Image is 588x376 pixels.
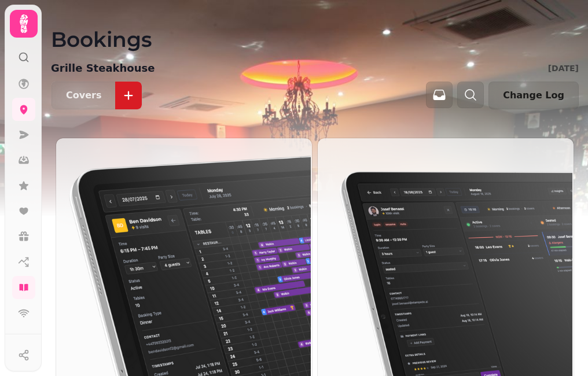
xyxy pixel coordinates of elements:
p: [DATE] [548,62,579,74]
button: Covers [52,82,115,109]
p: Covers [66,91,101,100]
p: Grille Steakhouse [51,60,155,76]
button: Change Log [488,82,579,109]
span: Change Log [503,91,564,100]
